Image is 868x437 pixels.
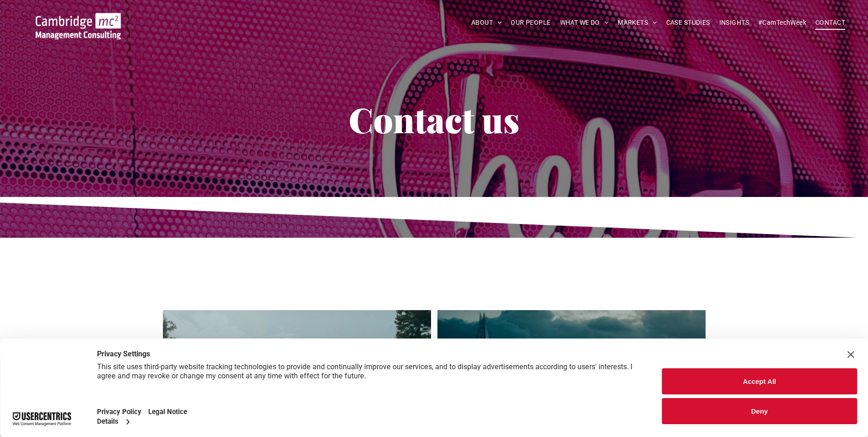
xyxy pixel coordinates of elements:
a: WHAT WE DO [555,16,614,30]
a: OUR PEOPLE [506,16,555,30]
a: MARKETS [613,16,661,30]
span: Contact us [349,96,519,142]
img: Cambridge MC Logo [36,13,121,39]
a: ABOUT [467,16,507,30]
a: CONTACT [811,16,850,30]
a: CASE STUDIES [662,16,715,30]
a: INSIGHTS [715,16,754,30]
a: #CamTechWeek [754,16,811,30]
